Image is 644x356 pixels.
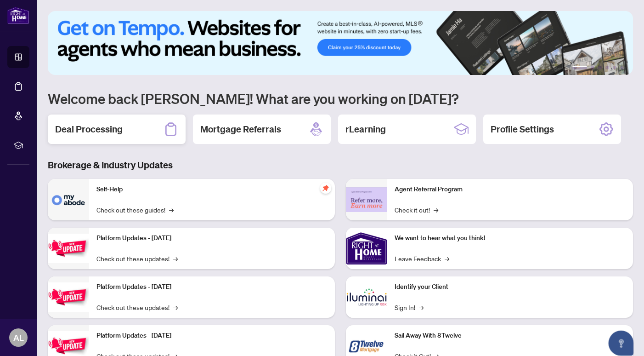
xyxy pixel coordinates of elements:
[395,253,449,264] a: Leave Feedback→
[345,123,386,136] h2: rLearning
[445,253,449,264] span: →
[48,234,89,263] img: Platform Updates - July 21, 2025
[395,184,626,195] p: Agent Referral Program
[320,183,331,194] span: pushpin
[96,184,328,195] p: Self-Help
[395,205,438,215] a: Check it out!→
[96,233,328,243] p: Platform Updates - [DATE]
[96,253,178,264] a: Check out these updates!→
[173,302,178,312] span: →
[96,282,328,292] p: Platform Updates - [DATE]
[48,159,633,172] h3: Brokerage & Industry Updates
[55,123,123,136] h2: Deal Processing
[613,66,616,69] button: 5
[572,66,587,69] button: 1
[96,302,178,312] a: Check out these updates!→
[591,66,594,69] button: 2
[395,331,626,341] p: Sail Away With 8Twelve
[620,66,624,69] button: 6
[607,324,635,351] button: Open asap
[13,331,24,344] span: AL
[395,302,424,312] a: Sign In!→
[200,123,281,136] h2: Mortgage Referrals
[173,253,178,264] span: →
[48,90,633,107] h1: Welcome back [PERSON_NAME]! What are you working on [DATE]?
[7,7,29,24] img: logo
[346,187,387,212] img: Agent Referral Program
[48,179,89,220] img: Self-Help
[598,66,602,69] button: 3
[169,205,174,215] span: →
[96,205,174,215] a: Check out these guides!→
[605,66,609,69] button: 4
[395,282,626,292] p: Identify your Client
[346,276,387,318] img: Identify your Client
[48,11,633,75] img: Slide 0
[395,233,626,243] p: We want to hear what you think!
[96,331,328,341] p: Platform Updates - [DATE]
[48,282,89,311] img: Platform Updates - July 8, 2025
[419,302,424,312] span: →
[491,123,554,136] h2: Profile Settings
[346,228,387,269] img: We want to hear what you think!
[434,205,438,215] span: →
